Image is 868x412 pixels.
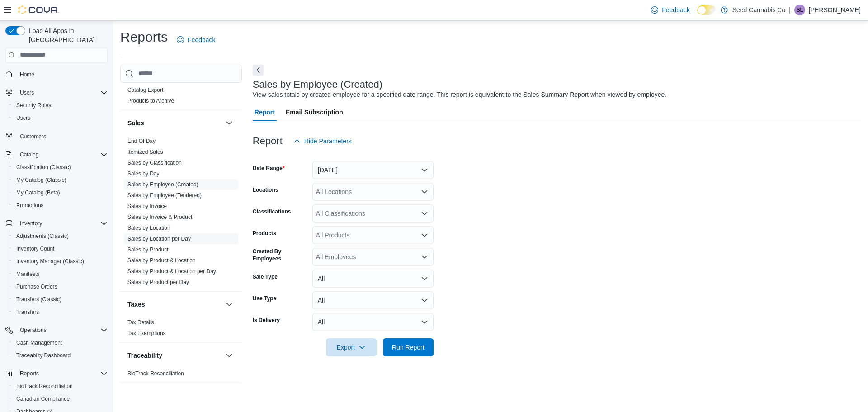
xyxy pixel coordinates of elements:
[13,187,64,198] a: My Catalog (Beta)
[647,1,693,19] a: Feedback
[127,87,163,93] a: Catalog Export
[331,338,371,356] span: Export
[127,236,191,242] a: Sales by Location per Day
[421,210,428,217] button: Open list of options
[16,245,55,252] span: Inventory Count
[13,350,108,361] span: Traceabilty Dashboard
[253,79,382,90] h3: Sales by Employee (Created)
[16,325,50,336] button: Operations
[127,351,162,360] h3: Traceability
[13,294,108,305] span: Transfers (Classic)
[253,90,666,99] div: View sales totals by created employee for a specified date range. This report is equivalent to th...
[127,319,154,326] a: Tax Details
[13,100,108,111] span: Security Roles
[16,131,108,142] span: Customers
[697,5,716,15] input: Dark Mode
[253,136,283,147] h3: Report
[16,270,39,278] span: Manifests
[120,368,242,383] div: Traceability
[16,149,42,160] button: Catalog
[2,367,111,380] button: Reports
[127,203,167,209] a: Sales by Invoice
[9,255,111,268] button: Inventory Manager (Classic)
[16,189,60,196] span: My Catalog (Beta)
[13,175,70,185] a: My Catalog (Classic)
[290,132,355,150] button: Hide Parameters
[127,118,144,128] h3: Sales
[13,281,61,292] a: Purchase Orders
[127,246,169,253] a: Sales by Product
[16,395,70,403] span: Canadian Compliance
[127,300,145,309] h3: Taxes
[13,113,108,123] span: Users
[120,317,242,342] div: Taxes
[312,313,434,331] button: All
[127,160,182,166] a: Sales by Classification
[9,99,111,112] button: Security Roles
[20,71,34,78] span: Home
[392,343,425,352] span: Run Report
[253,230,276,237] label: Products
[25,26,108,44] span: Load All Apps in [GEOGRAPHIC_DATA]
[188,35,215,44] span: Feedback
[9,393,111,405] button: Canadian Compliance
[304,137,352,146] span: Hide Parameters
[13,200,47,211] a: Promotions
[16,383,73,390] span: BioTrack Reconciliation
[9,293,111,306] button: Transfers (Classic)
[127,351,222,360] button: Traceability
[13,231,72,242] a: Adjustments (Classic)
[13,307,108,317] span: Transfers
[9,186,111,199] button: My Catalog (Beta)
[13,350,74,361] a: Traceabilty Dashboard
[253,248,309,262] label: Created By Employees
[13,381,108,392] span: BioTrack Reconciliation
[13,337,108,348] span: Cash Management
[13,256,88,267] a: Inventory Manager (Classic)
[16,176,66,184] span: My Catalog (Classic)
[127,279,189,285] a: Sales by Product per Day
[383,338,434,356] button: Run Report
[312,291,434,309] button: All
[127,170,160,177] a: Sales by Day
[16,339,62,346] span: Cash Management
[127,118,222,128] button: Sales
[2,217,111,230] button: Inventory
[127,279,189,286] span: Sales by Product per Day
[127,268,216,275] span: Sales by Product & Location per Day
[732,5,786,15] p: Seed Cannabis Co
[16,102,51,109] span: Security Roles
[224,299,235,310] button: Taxes
[127,192,202,199] a: Sales by Employee (Tendered)
[18,5,59,14] img: Cova
[127,148,163,156] span: Itemized Sales
[9,161,111,174] button: Classification (Classic)
[20,133,46,140] span: Customers
[16,202,44,209] span: Promotions
[127,86,163,94] span: Catalog Export
[253,65,264,76] button: Next
[2,130,111,143] button: Customers
[16,218,46,229] button: Inventory
[16,218,108,229] span: Inventory
[9,280,111,293] button: Purchase Orders
[2,68,111,81] button: Home
[127,181,198,188] span: Sales by Employee (Created)
[16,258,84,265] span: Inventory Manager (Classic)
[2,324,111,336] button: Operations
[16,368,42,379] button: Reports
[13,307,42,317] a: Transfers
[13,393,108,404] span: Canadian Compliance
[2,86,111,99] button: Users
[809,5,861,15] p: [PERSON_NAME]
[9,230,111,242] button: Adjustments (Classic)
[253,317,280,324] label: Is Delivery
[16,69,108,80] span: Home
[13,381,76,392] a: BioTrack Reconciliation
[127,213,192,221] span: Sales by Invoice & Product
[127,370,184,377] span: BioTrack Reconciliation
